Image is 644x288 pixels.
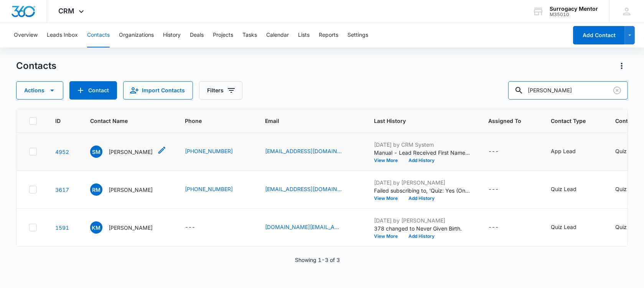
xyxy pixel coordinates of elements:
div: Phone - +1 (865) 332-8423 - Select to Edit Field [185,185,247,194]
button: Calendar [266,23,289,47]
button: Add Contact [573,26,625,44]
span: Contact Name [90,117,155,125]
p: Showing 1-3 of 3 [295,256,340,264]
a: [PHONE_NUMBER] [185,147,233,155]
button: Clear [611,84,623,97]
a: Navigate to contact details page for Ribbon McKeehan [55,187,69,193]
div: --- [488,147,499,156]
button: History [163,23,181,47]
div: Assigned To - - Select to Edit Field [488,147,512,156]
div: Contact Type - Quiz Lead - Select to Edit Field [551,223,590,232]
h1: Contacts [16,60,56,72]
div: Quiz Yes [615,185,637,193]
div: Contact Name - Shauna Mckee - Select to Edit Field [90,146,166,158]
div: --- [185,223,195,232]
button: Actions [16,81,63,100]
div: Quiz Lead [551,185,576,193]
span: ID [55,117,61,125]
button: Settings [348,23,368,47]
a: Navigate to contact details page for Kimora McKee [55,224,69,231]
button: Add History [403,234,440,239]
input: Search Contacts [508,81,628,100]
button: View More [374,158,403,163]
button: View More [374,196,403,201]
button: Projects [213,23,233,47]
button: Filters [199,81,242,100]
p: 378 changed to Never Given Birth. [374,224,470,232]
div: App Lead [551,147,576,155]
p: [DATE] by [PERSON_NAME] [374,178,470,187]
div: --- [488,185,499,194]
div: Email - ribbonlashae@gmail.com - Select to Edit Field [265,185,356,194]
span: Assigned To [488,117,521,125]
button: Import Contacts [123,81,193,100]
p: Failed subscribing to, 'Quiz: Yes (Ongoing) - recreated 7/15'. [374,187,470,195]
button: Leads Inbox [47,23,78,47]
span: Email [265,117,344,125]
button: Add Contact [69,81,117,100]
span: Phone [185,117,236,125]
p: [PERSON_NAME] [109,224,153,232]
div: Contact Name - Kimora McKee - Select to Edit Field [90,221,166,234]
a: [PHONE_NUMBER] [185,185,233,193]
button: Add History [403,196,440,201]
button: Contacts [87,23,110,47]
a: [EMAIL_ADDRESS][DOMAIN_NAME] [265,185,342,193]
span: SM [90,146,102,158]
div: --- [488,223,499,232]
button: Lists [298,23,310,47]
div: Email - shaunamckee18@yahoo.com - Select to Edit Field [265,147,356,156]
button: Add History [403,158,440,163]
button: View More [374,234,403,239]
a: Navigate to contact details page for Shauna Mckee [55,149,69,155]
div: account id [550,12,598,17]
div: account name [550,6,598,12]
button: Deals [190,23,204,47]
div: Contact Name - Ribbon McKeehan - Select to Edit Field [90,183,166,196]
span: KM [90,221,102,234]
a: [EMAIL_ADDRESS][DOMAIN_NAME] [265,147,342,155]
div: Quiz Lead [551,223,576,231]
p: [PERSON_NAME] [109,186,153,194]
div: Contact Type - App Lead - Select to Edit Field [551,147,590,156]
div: Quiz Yes [615,147,637,155]
button: Tasks [242,23,257,47]
button: Actions [616,60,628,72]
div: Assigned To - - Select to Edit Field [488,223,512,232]
span: Contact Type [551,117,586,125]
div: Quiz No [615,223,636,231]
p: [PERSON_NAME] [109,148,153,156]
span: CRM [59,7,75,15]
button: Reports [319,23,338,47]
div: Contact Type - Quiz Lead - Select to Edit Field [551,185,590,194]
span: Last History [374,117,459,125]
p: Manual - Lead Received First Name: [PERSON_NAME] Last Name: [PERSON_NAME] Phone: [PHONE_NUMBER] E... [374,149,470,157]
a: [DOMAIN_NAME][EMAIL_ADDRESS][DOMAIN_NAME] [265,223,342,231]
button: Overview [14,23,38,47]
p: [DATE] by CRM System [374,141,470,149]
button: Organizations [119,23,154,47]
div: Phone - - Select to Edit Field [185,223,209,232]
p: [DATE] by [PERSON_NAME] [374,216,470,224]
div: Phone - +1 (435) 823-2239 - Select to Edit Field [185,147,247,156]
span: RM [90,183,102,196]
div: Email - 05allergy.win@icloud.com - Select to Edit Field [265,223,356,232]
div: Assigned To - - Select to Edit Field [488,185,512,194]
